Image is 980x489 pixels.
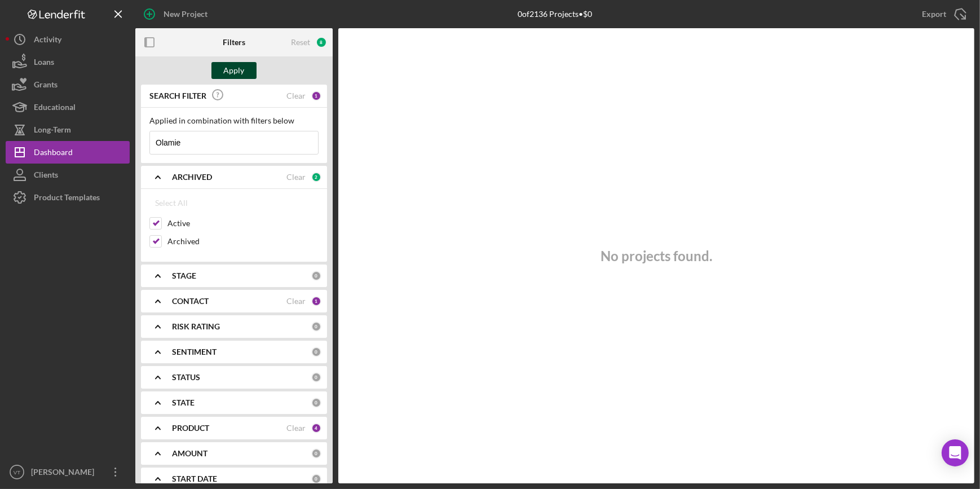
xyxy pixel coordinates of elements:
[149,116,319,125] div: Applied in combination with filters below
[311,321,321,332] div: 0
[223,38,245,47] b: Filters
[942,439,969,466] div: Open Intercom Messenger
[311,172,321,182] div: 2
[911,3,974,25] button: Export
[286,91,306,100] div: Clear
[291,38,310,47] div: Reset
[224,62,245,79] div: Apply
[311,372,321,382] div: 0
[311,91,321,101] div: 1
[286,173,306,182] div: Clear
[172,474,217,483] b: START DATE
[34,73,58,99] div: Grants
[6,51,130,73] button: Loans
[155,192,188,214] div: Select All
[34,51,54,76] div: Loans
[172,271,196,280] b: STAGE
[311,271,321,281] div: 0
[172,173,212,182] b: ARCHIVED
[311,296,321,306] div: 1
[6,141,130,164] button: Dashboard
[211,62,257,79] button: Apply
[6,118,130,141] button: Long-Term
[311,474,321,484] div: 0
[167,236,319,247] label: Archived
[164,3,208,25] div: New Project
[34,141,73,166] div: Dashboard
[135,3,219,25] button: New Project
[311,347,321,357] div: 0
[6,73,130,96] button: Grants
[14,469,20,475] text: VT
[286,297,306,306] div: Clear
[311,398,321,408] div: 0
[172,449,208,458] b: AMOUNT
[601,248,712,264] h3: No projects found.
[149,192,193,214] button: Select All
[172,424,209,433] b: PRODUCT
[286,424,306,433] div: Clear
[34,118,71,144] div: Long-Term
[172,398,195,407] b: STATE
[172,373,200,382] b: STATUS
[172,322,220,331] b: RISK RATING
[6,96,130,118] button: Educational
[34,186,100,212] div: Product Templates
[34,28,61,54] div: Activity
[316,37,327,48] div: 8
[311,448,321,459] div: 0
[6,28,130,51] button: Activity
[167,218,319,229] label: Active
[518,10,592,19] div: 0 of 2136 Projects • $0
[922,3,946,25] div: Export
[34,96,76,121] div: Educational
[34,164,58,189] div: Clients
[172,297,209,306] b: CONTACT
[6,164,130,186] button: Clients
[311,423,321,433] div: 4
[149,91,206,100] b: SEARCH FILTER
[6,186,130,209] button: Product Templates
[6,461,130,483] button: VT[PERSON_NAME]
[172,347,217,356] b: SENTIMENT
[28,461,101,486] div: [PERSON_NAME]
